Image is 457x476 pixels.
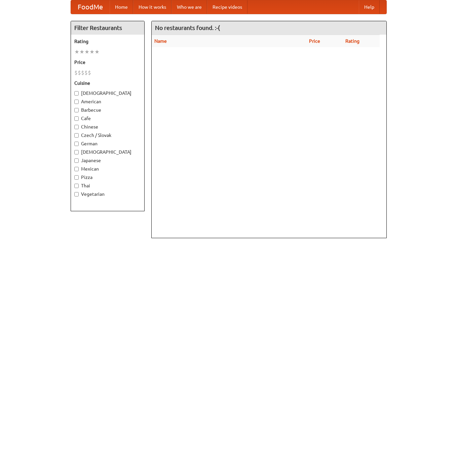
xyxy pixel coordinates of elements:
[89,48,94,56] li: ★
[74,116,79,121] input: Cafe
[133,0,172,14] a: How it works
[172,0,207,14] a: Who we are
[74,140,141,147] label: German
[74,184,79,188] input: Thai
[74,175,79,180] input: Pizza
[78,69,81,76] li: $
[74,108,79,112] input: Barbecue
[74,80,141,86] h5: Cuisine
[74,69,78,76] li: $
[74,133,79,138] input: Czech / Slovak
[74,90,141,97] label: [DEMOGRAPHIC_DATA]
[74,174,141,181] label: Pizza
[74,100,79,104] input: American
[110,0,133,14] a: Home
[74,167,79,171] input: Mexican
[74,59,141,66] h5: Price
[81,69,84,76] li: $
[71,21,144,35] h4: Filter Restaurants
[74,150,79,154] input: [DEMOGRAPHIC_DATA]
[74,91,79,96] input: [DEMOGRAPHIC_DATA]
[74,157,141,164] label: Japanese
[74,125,79,129] input: Chinese
[74,192,79,196] input: Vegetarian
[345,38,359,44] a: Rating
[84,48,89,56] li: ★
[71,0,110,14] a: FoodMe
[74,149,141,155] label: [DEMOGRAPHIC_DATA]
[79,48,84,56] li: ★
[155,25,220,31] ng-pluralize: No restaurants found. :-(
[74,48,79,56] li: ★
[74,38,141,45] h5: Rating
[74,107,141,113] label: Barbecue
[74,142,79,146] input: German
[74,182,141,189] label: Thai
[154,38,167,44] a: Name
[359,0,380,14] a: Help
[74,132,141,139] label: Czech / Slovak
[207,0,247,14] a: Recipe videos
[74,123,141,130] label: Chinese
[74,191,141,197] label: Vegetarian
[74,98,141,105] label: American
[74,158,79,163] input: Japanese
[88,69,91,76] li: $
[74,166,141,172] label: Mexican
[74,115,141,122] label: Cafe
[84,69,88,76] li: $
[309,38,320,44] a: Price
[94,48,100,56] li: ★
